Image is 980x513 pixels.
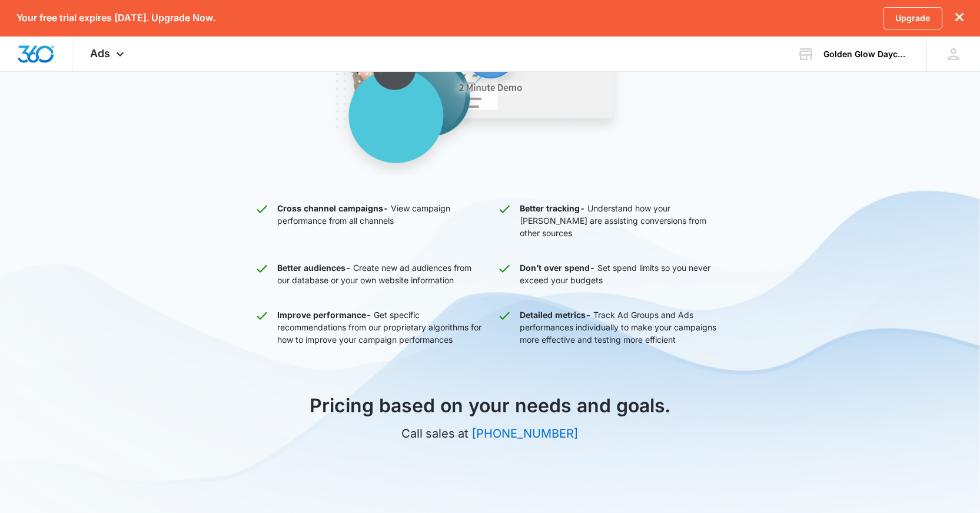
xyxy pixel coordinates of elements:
p: Set spend limits so you never exceed your budgets [520,262,726,286]
strong: Improve performance - [277,310,371,320]
p: Call sales at [255,425,726,442]
p: Your free trial expires [DATE]. Upgrade Now. [16,12,215,24]
span: Ads [90,47,110,59]
div: account name [823,49,909,59]
strong: Better audiences - [277,263,351,273]
p: Create new ad audiences from our database or your own website information [277,262,483,286]
p: Understand how your [PERSON_NAME] are assisting conversions from other sources [520,202,726,239]
p: Track Ad Groups and Ads performances individually to make your campaigns more effective and testi... [520,309,726,346]
strong: Don’t over spend - [520,263,595,273]
p: View campaign performance from all channels [277,202,483,239]
strong: Detailed metrics - [520,310,591,320]
h2: Pricing based on your needs and goals. [255,392,726,420]
a: [PHONE_NUMBER] [471,426,579,441]
button: dismiss this dialog [955,12,964,24]
p: Get specific recommendations from our proprietary algorithms for how to improve your campaign per... [277,309,483,346]
div: Ads [72,37,145,71]
a: Upgrade [883,7,942,29]
strong: Better tracking - [520,203,585,213]
strong: Cross channel campaigns - [277,203,388,213]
